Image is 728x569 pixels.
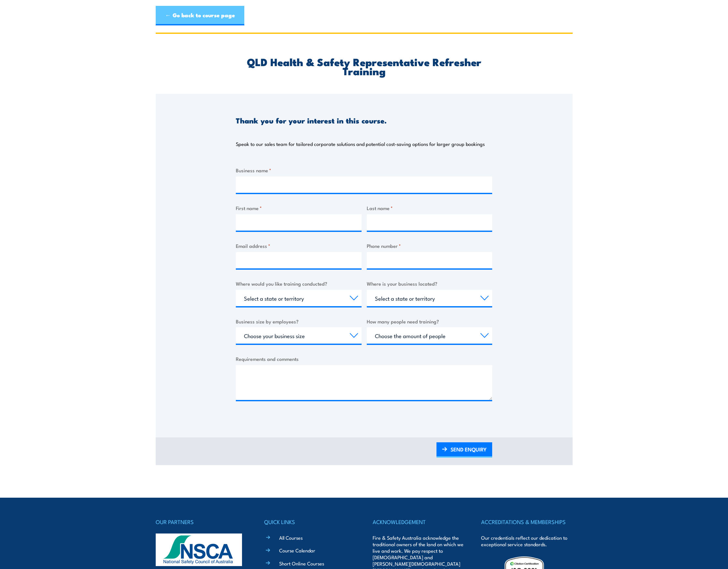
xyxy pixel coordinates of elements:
[236,318,362,325] label: Business size by employees?
[156,517,247,526] h4: OUR PARTNERS
[236,57,492,75] h2: QLD Health & Safety Representative Refresher Training
[367,318,492,325] label: How many people need training?
[436,442,492,458] a: SEND ENQUIRY
[481,517,572,526] h4: ACCREDITATIONS & MEMBERSHIPS
[236,355,492,363] label: Requirements and comments
[264,517,355,526] h4: QUICK LINKS
[279,534,303,541] a: All Courses
[279,560,324,567] a: Short Online Courses
[236,242,362,249] label: Email address
[236,204,362,212] label: First name
[373,517,464,526] h4: ACKNOWLEDGEMENT
[236,280,362,287] label: Where would you like training conducted?
[156,6,244,25] a: ← Go back to course page
[156,533,242,566] img: nsca-logo-footer
[236,166,492,174] label: Business name
[481,534,572,548] p: Our credentials reflect our dedication to exceptional service standards.
[236,141,485,147] p: Speak to our sales team for tailored corporate solutions and potential cost-saving options for la...
[367,242,492,249] label: Phone number
[367,204,492,212] label: Last name
[236,117,387,124] h3: Thank you for your interest in this course.
[279,547,315,554] a: Course Calendar
[367,280,492,287] label: Where is your business located?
